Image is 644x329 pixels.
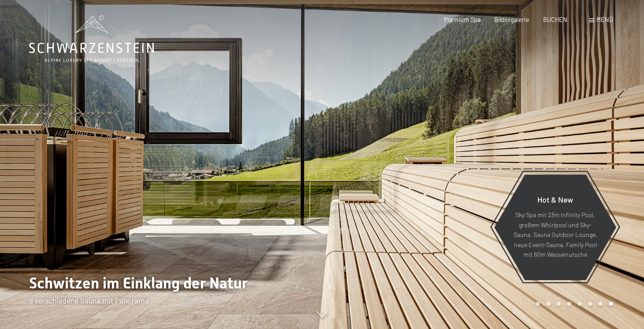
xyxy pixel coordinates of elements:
[546,302,551,306] div: Carousel Page 2
[494,174,617,281] a: Hot & New Sky Spa mit 23m Infinity Pool, großem Whirlpool und Sky-Sauna, Sauna Outdoor Lounge, ne...
[513,210,597,260] p: Sky Spa mit 23m Infinity Pool, großem Whirlpool und Sky-Sauna, Sauna Outdoor Lounge, neue Event-S...
[494,16,529,23] a: Bildergalerie
[536,302,540,306] div: Carousel Page 1
[598,302,603,306] div: Carousel Page 7
[588,302,592,306] div: Carousel Page 6
[557,302,561,306] div: Carousel Page 3
[444,16,481,23] a: Premium Spa
[567,302,571,306] div: Carousel Page 4
[533,302,613,306] div: Carousel Pagination
[543,16,567,23] a: BUCHEN
[577,302,582,306] div: Carousel Page 5
[609,302,613,306] div: Carousel Page 8 (Current Slide)
[596,16,613,23] span: Menü
[537,195,573,204] span: Hot & New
